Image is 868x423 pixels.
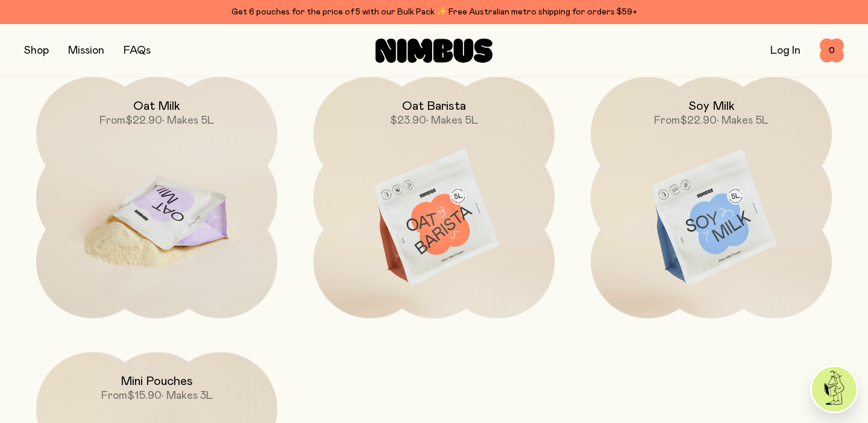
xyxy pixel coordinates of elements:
[36,77,277,319] a: Oat MilkFrom$22.90• Makes 5L
[812,367,857,412] img: agent
[68,45,104,56] a: Mission
[390,115,426,126] span: $23.90
[121,374,193,389] h2: Mini Pouches
[24,5,844,19] div: Get 6 pouches for the price of 5 with our Bulk Pack ✨ Free Australian metro shipping for orders $59+
[654,115,680,126] span: From
[125,115,162,126] span: $22.90
[770,45,800,56] a: Log In
[101,390,127,401] span: From
[402,99,466,113] h2: Oat Barista
[820,39,844,63] button: 0
[133,99,180,113] h2: Oat Milk
[99,115,125,126] span: From
[162,390,213,401] span: • Makes 3L
[162,115,214,126] span: • Makes 5L
[717,115,769,126] span: • Makes 5L
[680,115,717,126] span: $22.90
[426,115,478,126] span: • Makes 5L
[688,99,735,113] h2: Soy Milk
[127,390,162,401] span: $15.90
[591,77,832,319] a: Soy MilkFrom$22.90• Makes 5L
[124,45,151,56] a: FAQs
[313,77,555,319] a: Oat Barista$23.90• Makes 5L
